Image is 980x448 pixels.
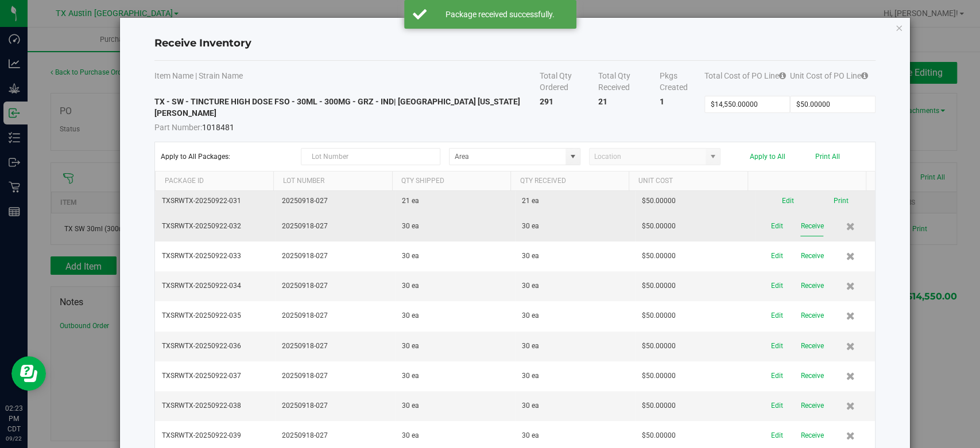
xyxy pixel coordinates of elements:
[155,391,275,421] td: TXSRWTX-20250922-038
[800,366,823,386] button: Receive
[154,123,202,132] span: Part Number:
[155,271,275,301] td: TXSRWTX-20250922-034
[510,172,629,191] th: Qty Received
[395,241,515,271] td: 30 ea
[800,246,823,266] button: Receive
[275,191,395,212] td: 20250918-027
[800,276,823,296] button: Receive
[540,70,598,96] th: Total Qty Ordered
[155,332,275,361] td: TXSRWTX-20250922-036
[659,97,664,106] strong: 1
[515,301,635,331] td: 30 ea
[800,426,823,446] button: Receive
[635,391,755,421] td: $50.00000
[750,153,785,161] button: Apply to All
[155,212,275,241] td: TXSRWTX-20250922-032
[161,153,292,161] span: Apply to All Packages:
[635,332,755,361] td: $50.00000
[155,241,275,271] td: TXSRWTX-20250922-033
[861,72,868,80] i: Specifying a total cost will update all package costs.
[770,306,783,326] button: Edit
[770,396,783,416] button: Edit
[155,172,273,191] th: Package Id
[770,216,783,236] button: Edit
[515,332,635,361] td: 30 ea
[770,426,783,446] button: Edit
[154,119,540,133] span: 1018481
[895,21,903,34] button: Close modal
[395,361,515,391] td: 30 ea
[515,361,635,391] td: 30 ea
[275,301,395,331] td: 20250918-027
[833,196,848,207] button: Print
[704,70,790,96] th: Total Cost of PO Line
[635,191,755,212] td: $50.00000
[275,361,395,391] td: 20250918-027
[154,70,540,96] th: Item Name | Strain Name
[770,336,783,356] button: Edit
[155,301,275,331] td: TXSRWTX-20250922-035
[635,212,755,241] td: $50.00000
[635,301,755,331] td: $50.00000
[395,191,515,212] td: 21 ea
[275,271,395,301] td: 20250918-027
[450,149,565,165] input: Area
[395,212,515,241] td: 30 ea
[11,356,46,391] iframe: Resource center
[395,271,515,301] td: 30 ea
[154,36,876,51] h4: Receive Inventory
[770,276,783,296] button: Edit
[815,153,840,161] button: Print All
[791,96,875,112] input: Unit Cost
[800,306,823,326] button: Receive
[635,271,755,301] td: $50.00000
[598,70,660,96] th: Total Qty Received
[395,301,515,331] td: 30 ea
[515,212,635,241] td: 30 ea
[273,172,392,191] th: Lot Number
[800,336,823,356] button: Receive
[275,241,395,271] td: 20250918-027
[154,97,520,118] strong: TX - SW - TINCTURE HIGH DOSE FSO - 30ML - 300MG - GRZ - IND | [GEOGRAPHIC_DATA] [US_STATE][PERSON...
[515,241,635,271] td: 30 ea
[635,241,755,271] td: $50.00000
[770,246,783,266] button: Edit
[515,191,635,212] td: 21 ea
[515,271,635,301] td: 30 ea
[275,212,395,241] td: 20250918-027
[598,97,607,106] strong: 21
[395,391,515,421] td: 30 ea
[781,196,793,207] button: Edit
[301,148,440,165] input: Lot Number
[433,9,568,20] div: Package received successfully.
[515,391,635,421] td: 30 ea
[790,70,876,96] th: Unit Cost of PO Line
[155,191,275,212] td: TXSRWTX-20250922-031
[392,172,510,191] th: Qty Shipped
[540,97,553,106] strong: 291
[395,332,515,361] td: 30 ea
[629,172,747,191] th: Unit Cost
[800,216,823,236] button: Receive
[635,361,755,391] td: $50.00000
[155,361,275,391] td: TXSRWTX-20250922-037
[770,366,783,386] button: Edit
[659,70,704,96] th: Pkgs Created
[800,396,823,416] button: Receive
[779,72,786,80] i: Specifying a total cost will update all package costs.
[275,391,395,421] td: 20250918-027
[275,332,395,361] td: 20250918-027
[705,96,789,112] input: Total Cost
